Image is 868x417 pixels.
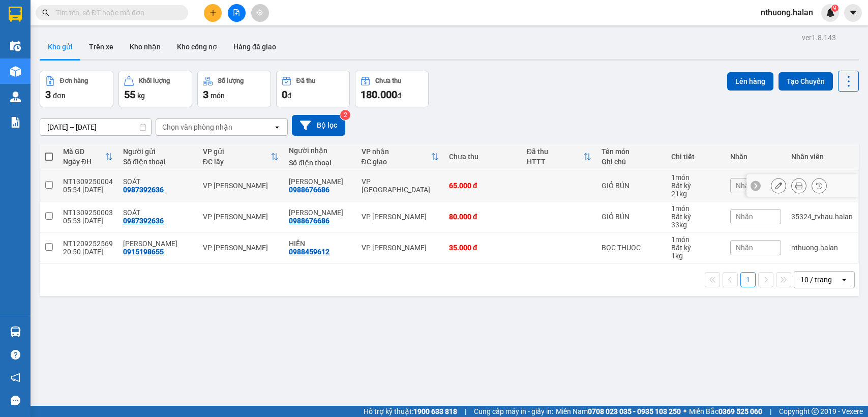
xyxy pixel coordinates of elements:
[849,8,858,17] span: caret-down
[122,35,169,59] button: Kho nhận
[289,248,330,256] div: 0988459612
[10,92,21,102] img: warehouse-icon
[826,8,835,17] img: icon-new-feature
[770,406,771,417] span: |
[474,406,553,417] span: Cung cấp máy in - giấy in:
[397,92,401,100] span: đ
[40,35,81,59] button: Kho gửi
[63,217,113,225] div: 05:53 [DATE]
[11,350,20,360] span: question-circle
[11,396,20,405] span: message
[465,406,466,417] span: |
[10,117,21,128] img: solution-icon
[123,248,164,256] div: 0915198655
[602,182,661,190] div: GIỎ BÚN
[527,147,583,156] div: Đã thu
[522,143,596,170] th: Toggle SortBy
[56,7,176,18] input: Tìm tên, số ĐT hoặc mã đơn
[63,147,105,156] div: Mã GD
[203,182,279,190] div: VP [PERSON_NAME]
[124,88,135,101] span: 55
[203,244,279,252] div: VP [PERSON_NAME]
[63,177,113,186] div: NT1309250004
[118,71,192,107] button: Khối lượng55kg
[602,147,661,156] div: Tên món
[273,123,281,131] svg: open
[791,153,853,161] div: Nhân viên
[289,177,351,186] div: MINH TÂM
[588,407,681,415] strong: 0708 023 035 - 0935 103 250
[63,208,113,217] div: NT1309250003
[364,406,457,417] span: Hỗ trợ kỹ thuật:
[771,178,786,193] div: Sửa đơn hàng
[361,88,397,101] span: 180.000
[218,77,244,84] div: Số lượng
[40,119,151,135] input: Select a date range.
[292,115,345,136] button: Bộ lọc
[211,92,225,100] span: món
[162,122,232,132] div: Chọn văn phòng nhận
[727,72,773,91] button: Lên hàng
[203,147,271,156] div: VP gửi
[203,213,279,221] div: VP [PERSON_NAME]
[779,72,833,91] button: Tạo Chuyến
[671,213,720,221] div: Bất kỳ
[60,77,88,84] div: Đơn hàng
[197,71,271,107] button: Số lượng3món
[689,406,762,417] span: Miền Bắc
[58,143,118,170] th: Toggle SortBy
[282,88,287,101] span: 0
[831,5,839,12] sup: 9
[802,32,836,43] div: ver 1.8.143
[256,9,263,16] span: aim
[671,252,720,260] div: 1 kg
[289,240,351,248] div: HIỂN
[53,92,66,100] span: đơn
[362,158,431,166] div: ĐC giao
[736,182,753,190] span: Nhãn
[233,9,240,16] span: file-add
[123,186,164,194] div: 0987392636
[289,186,330,194] div: 0988676686
[719,407,762,415] strong: 0369 525 060
[287,92,291,100] span: đ
[9,7,22,22] img: logo-vxr
[375,77,401,84] div: Chưa thu
[123,147,193,156] div: Người gửi
[671,235,720,244] div: 1 món
[362,213,439,221] div: VP [PERSON_NAME]
[527,158,583,166] div: HTTT
[169,35,225,59] button: Kho công nợ
[671,204,720,213] div: 1 món
[63,240,113,248] div: NT1209252569
[204,4,222,22] button: plus
[11,373,20,382] span: notification
[203,88,208,101] span: 3
[289,159,351,167] div: Số điện thoại
[833,5,836,12] span: 9
[296,77,315,84] div: Đã thu
[276,71,350,107] button: Đã thu0đ
[10,326,21,337] img: warehouse-icon
[602,213,661,221] div: GIỎ BÚN
[449,213,517,221] div: 80.000 đ
[449,182,517,190] div: 65.000 đ
[812,408,819,415] span: copyright
[413,407,457,415] strong: 1900 633 818
[671,153,720,161] div: Chi tiết
[844,4,862,22] button: caret-down
[791,244,853,252] div: nthuong.halan
[362,177,439,194] div: VP [GEOGRAPHIC_DATA]
[123,158,193,166] div: Số điện thoại
[740,272,756,287] button: 1
[671,182,720,190] div: Bất kỳ
[449,153,517,161] div: Chưa thu
[753,6,821,19] span: nthuong.halan
[228,4,246,22] button: file-add
[356,143,444,170] th: Toggle SortBy
[362,147,431,156] div: VP nhận
[123,208,193,217] div: SOÁT
[289,146,351,155] div: Người nhận
[602,244,661,252] div: BỌC THUOC
[123,240,193,248] div: BẢO LONG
